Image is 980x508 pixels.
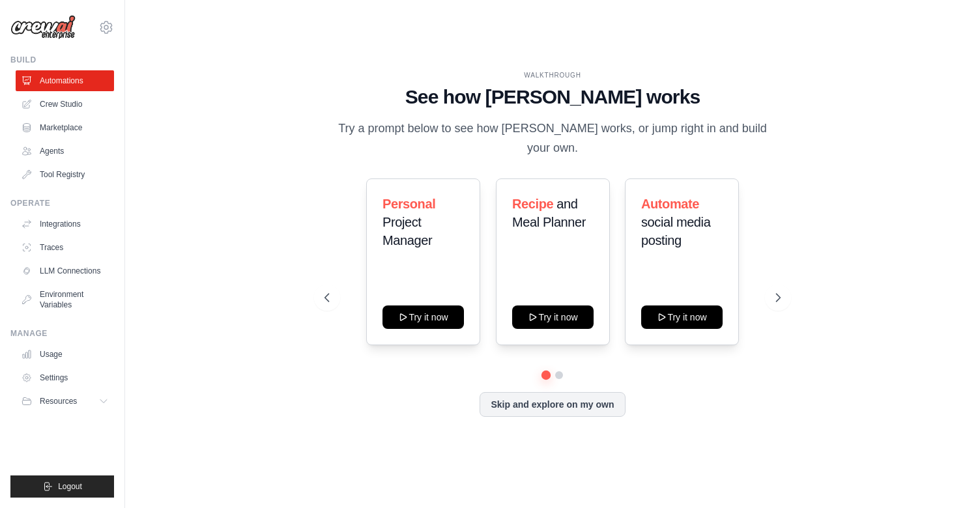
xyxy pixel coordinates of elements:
a: Settings [16,367,114,388]
span: and Meal Planner [512,197,586,229]
button: Skip and explore on my own [480,392,625,417]
h1: See how [PERSON_NAME] works [324,85,781,109]
button: Try it now [512,305,594,329]
div: Manage [10,328,114,339]
a: Traces [16,237,114,258]
a: Marketplace [16,117,114,138]
span: Recipe [512,197,553,211]
a: Integrations [16,214,114,234]
span: Automate [641,197,699,211]
span: social media posting [641,215,710,247]
a: Crew Studio [16,94,114,115]
span: Resources [40,396,77,406]
p: Try a prompt below to see how [PERSON_NAME] works, or jump right in and build your own. [334,119,771,158]
a: Agents [16,141,114,162]
span: Logout [58,481,82,492]
button: Try it now [382,305,464,329]
img: Logo [10,15,76,40]
button: Resources [16,391,114,412]
a: Environment Variables [16,284,114,315]
div: WALKTHROUGH [324,70,781,80]
a: LLM Connections [16,261,114,281]
a: Tool Registry [16,164,114,185]
a: Usage [16,344,114,365]
div: Build [10,55,114,65]
span: Personal [382,197,435,211]
div: Operate [10,198,114,208]
a: Automations [16,70,114,91]
button: Logout [10,475,114,498]
span: Project Manager [382,215,432,247]
button: Try it now [641,305,723,329]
